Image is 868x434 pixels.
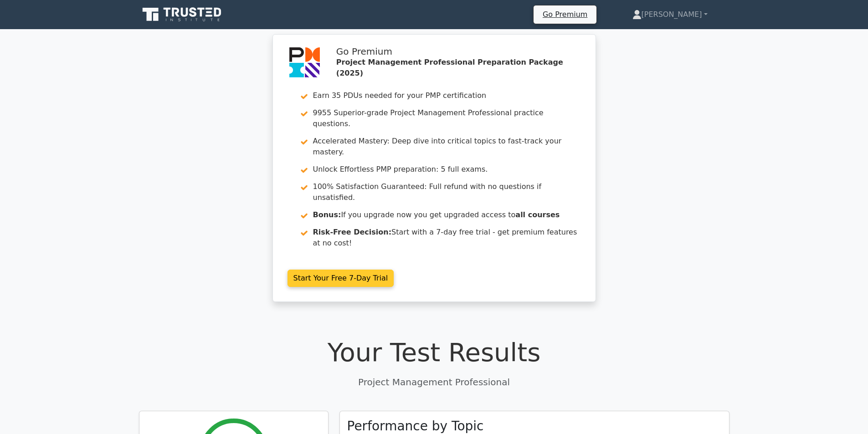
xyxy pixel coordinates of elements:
[347,419,484,434] h3: Performance by Topic
[139,337,729,368] h1: Your Test Results
[611,5,729,24] a: [PERSON_NAME]
[288,270,394,287] a: Start Your Free 7-Day Trial
[537,8,593,20] a: Go Premium
[139,375,729,389] p: Project Management Professional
